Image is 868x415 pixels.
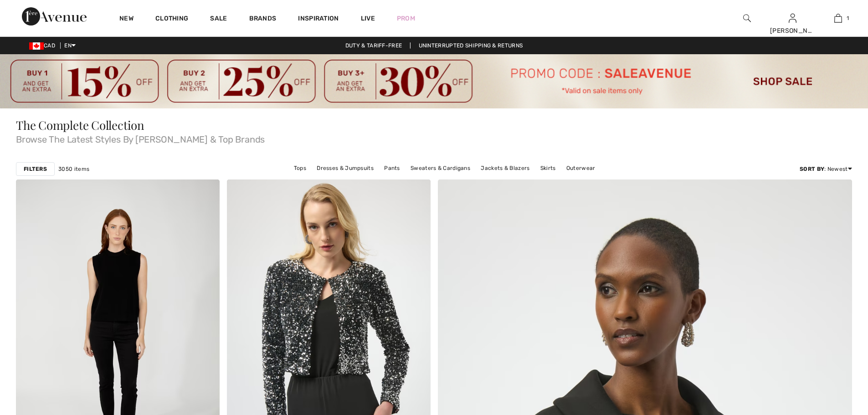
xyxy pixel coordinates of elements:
span: The Complete Collection [16,117,144,133]
a: Brands [249,15,277,24]
a: Jackets & Blazers [476,162,534,174]
a: Tops [289,162,311,174]
span: 3050 items [58,165,89,173]
a: New [119,15,134,24]
span: 1 [847,14,849,22]
img: Canadian Dollar [29,42,44,50]
span: Browse The Latest Styles By [PERSON_NAME] & Top Brands [16,131,852,144]
img: search the website [743,13,751,24]
span: Inspiration [298,15,339,24]
img: My Bag [834,13,842,24]
a: Pants [380,162,405,174]
img: 1ère Avenue [22,7,87,26]
a: Prom [397,14,415,23]
span: EN [64,42,76,49]
a: Outerwear [562,162,600,174]
span: CAD [29,42,59,49]
a: Skirts [536,162,560,174]
div: [PERSON_NAME] [770,26,815,36]
div: : Newest [800,165,852,173]
a: Sign In [789,14,796,22]
a: Live [361,14,375,23]
a: Sale [210,15,227,24]
strong: Filters [24,165,47,173]
img: My Info [789,13,796,24]
a: Clothing [155,15,188,24]
a: 1 [816,13,860,24]
a: Sweaters & Cardigans [406,162,475,174]
a: Dresses & Jumpsuits [312,162,378,174]
strong: Sort By [800,166,824,172]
